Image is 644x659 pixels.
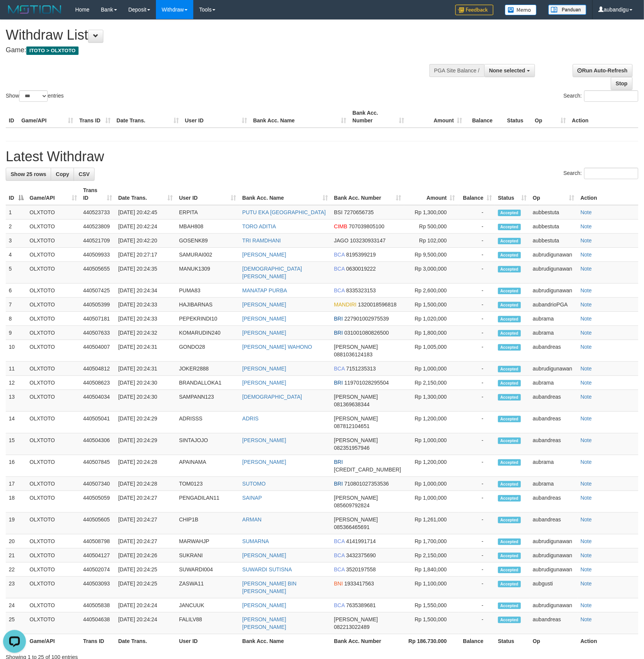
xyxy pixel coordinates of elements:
td: aubbestuta [530,234,577,248]
a: SUWARDI SUTISNA [243,566,292,572]
td: OLXTOTO [27,262,80,284]
td: aubrama [530,477,577,491]
a: Note [580,580,592,587]
td: 6 [6,284,27,298]
td: [DATE] 20:27:17 [115,248,176,262]
span: JAGO [334,237,348,244]
a: Note [580,495,592,501]
td: OLXTOTO [27,477,80,491]
td: 440504007 [80,340,115,362]
th: Action [577,183,638,205]
td: OLXTOTO [27,248,80,262]
td: Rp 1,000,000 [404,362,458,376]
span: Copy 227901002975539 to clipboard [344,316,389,322]
td: OLXTOTO [27,312,80,326]
td: [DATE] 20:24:31 [115,340,176,362]
th: Amount [407,106,465,128]
span: Accepted [498,266,521,273]
a: Note [580,366,592,372]
th: User ID: activate to sort column ascending [176,183,239,205]
td: HAJIBARNAS [176,298,239,312]
a: Note [580,516,592,523]
td: [DATE] 20:42:24 [115,220,176,234]
a: [PERSON_NAME] [243,602,286,608]
img: MOTION_logo.png [6,4,64,15]
td: PENGADILAN11 [176,491,239,513]
img: Feedback.jpg [455,5,493,15]
a: [PERSON_NAME] [243,330,286,336]
a: Copy [51,168,74,181]
td: BRANDALLOKA1 [176,376,239,390]
a: [PERSON_NAME] [243,437,286,443]
td: 7 [6,298,27,312]
span: Copy 8335323153 to clipboard [346,287,376,293]
td: 9 [6,326,27,340]
span: Show 25 rows [11,171,46,177]
td: 12 [6,376,27,390]
span: Copy 1320018596818 to clipboard [358,301,397,308]
th: Trans ID: activate to sort column ascending [80,183,115,205]
a: [DEMOGRAPHIC_DATA][PERSON_NAME] [243,266,302,279]
a: [PERSON_NAME] [PERSON_NAME] [243,616,286,630]
td: Rp 1,200,000 [404,412,458,433]
span: [PERSON_NAME] [334,495,378,501]
td: Rp 1,500,000 [404,298,458,312]
td: - [458,312,495,326]
th: Op: activate to sort column ascending [530,183,577,205]
td: TOM0123 [176,477,239,491]
a: Note [580,481,592,487]
th: Game/API: activate to sort column ascending [27,183,80,205]
th: Amount: activate to sort column ascending [404,183,458,205]
span: Copy [56,171,69,177]
td: - [458,262,495,284]
td: OLXTOTO [27,205,80,220]
th: Balance: activate to sort column ascending [458,183,495,205]
td: aubrama [530,376,577,390]
span: Accepted [498,416,521,422]
td: APAINAMA [176,455,239,477]
th: Bank Acc. Number: activate to sort column ascending [331,183,404,205]
td: aubandreas [530,390,577,412]
td: [DATE] 20:24:28 [115,455,176,477]
th: User ID [182,106,250,128]
a: [PERSON_NAME] [243,252,286,258]
td: SINTAJOJO [176,433,239,455]
span: Copy 0881036124183 to clipboard [334,351,373,358]
td: OLXTOTO [27,455,80,477]
span: Accepted [498,252,521,258]
a: TRI RAMDHANI [243,237,281,244]
td: 1 [6,205,27,220]
td: ADRISSS [176,412,239,433]
a: Note [580,394,592,400]
a: PUTU EKA [GEOGRAPHIC_DATA] [243,209,326,215]
td: Rp 1,000,000 [404,477,458,491]
td: 18 [6,491,27,513]
a: Note [580,437,592,443]
a: SUMARNA [243,538,269,544]
td: aubrama [530,312,577,326]
th: Bank Acc. Name: activate to sort column ascending [239,183,331,205]
a: Note [580,209,592,215]
td: 440507425 [80,284,115,298]
td: [DATE] 20:24:27 [115,491,176,513]
td: OLXTOTO [27,284,80,298]
td: KOMARUDIN240 [176,326,239,340]
td: 13 [6,390,27,412]
td: GOSENK89 [176,234,239,248]
a: [PERSON_NAME] [243,459,286,465]
td: OLXTOTO [27,376,80,390]
span: BRI [334,316,343,322]
span: Copy 8195399219 to clipboard [346,252,376,258]
span: Accepted [498,481,521,487]
td: OLXTOTO [27,220,80,234]
a: [PERSON_NAME] [243,552,286,558]
span: None selected [489,67,525,74]
span: BCA [334,266,345,272]
span: Accepted [498,316,521,322]
td: 440507845 [80,455,115,477]
td: - [458,362,495,376]
th: Op [532,106,569,128]
td: OLXTOTO [27,340,80,362]
th: Game/API [18,106,76,128]
td: 440521709 [80,234,115,248]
